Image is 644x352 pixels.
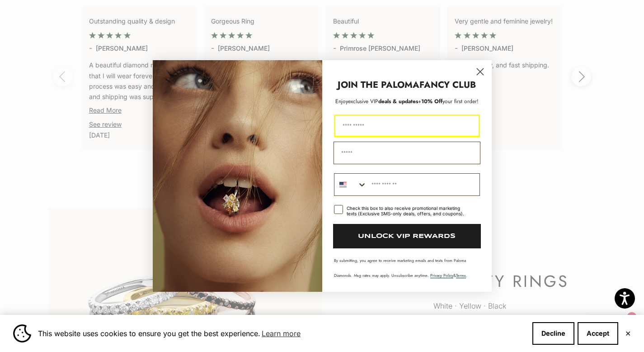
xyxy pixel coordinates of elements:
[347,205,469,216] div: Check this box to also receive promotional marketing texts (Exclusive SMS-only deals, offers, and...
[334,114,480,137] input: First Name
[339,181,347,188] img: United States
[430,272,453,278] a: Privacy Policy
[430,272,467,278] span: & .
[333,224,481,248] button: UNLOCK VIP REWARDS
[367,174,479,195] input: Phone Number
[625,331,631,336] button: Close
[419,78,476,91] strong: FANCY CLUB
[348,97,418,105] span: deals & updates
[348,97,378,105] span: exclusive VIP
[334,142,480,164] input: Email
[260,327,302,340] a: Learn more
[338,78,419,91] strong: JOIN THE PALOMA
[335,97,348,105] span: Enjoy
[334,174,367,195] button: Search Countries
[153,60,322,292] img: Loading...
[13,324,31,342] img: Cookie banner
[456,272,466,278] a: Terms
[418,97,479,105] span: + your first order!
[38,327,525,340] span: This website uses cookies to ensure you get the best experience.
[532,322,574,345] button: Decline
[334,257,480,278] p: By submitting, you agree to receive marketing emails and texts from Paloma Diamonds. Msg rates ma...
[472,64,488,80] button: Close dialog
[421,97,442,105] span: 10% Off
[578,322,618,345] button: Accept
